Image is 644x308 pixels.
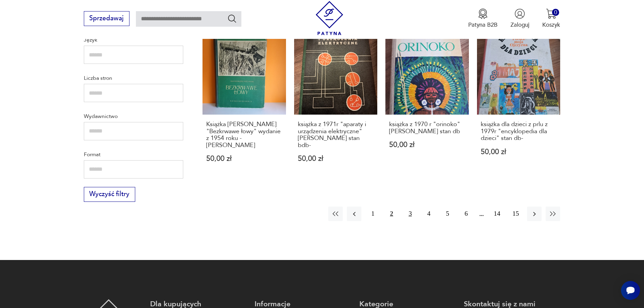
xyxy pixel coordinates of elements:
[84,74,183,82] p: Liczba stron
[481,121,557,142] h3: książka dla dzieci z prlu z 1979r "encyklopedia dla dzieci" stan db-
[403,207,418,221] button: 3
[542,21,560,29] p: Koszyk
[206,121,282,149] h3: Książka [PERSON_NAME] "Bezkrwawe łowy" wydanie z 1954 roku - [PERSON_NAME]
[440,207,455,221] button: 5
[468,8,498,29] button: Patyna B2B
[84,11,129,26] button: Sprzedawaj
[365,207,380,221] button: 1
[481,148,557,156] p: 50,00 zł
[312,1,347,35] img: Patyna - sklep z meblami i dekoracjami vintage
[552,9,559,16] div: 0
[298,121,374,149] h3: książka z 1971r "aparaty i urządzenia elektryczne" [PERSON_NAME] stan bdb-
[84,150,183,159] p: Format
[490,207,504,221] button: 14
[202,31,286,178] a: Książka Włodzimierza Puchalskiego "Bezkrwawe łowy" wydanie z 1954 roku - stan dobry+Książka [PERS...
[508,207,523,221] button: 15
[515,8,525,19] img: Ikonka użytkownika
[206,155,282,162] p: 50,00 zł
[227,14,237,23] button: Szukaj
[422,207,436,221] button: 4
[468,21,498,29] p: Patyna B2B
[621,281,640,300] iframe: Smartsupp widget button
[459,207,473,221] button: 6
[84,187,135,202] button: Wyczyść filtry
[84,16,129,22] a: Sprzedawaj
[510,8,529,29] button: Zaloguj
[385,31,469,178] a: książka z 1970 r "orinoko" Arkady Fiedler stan dbksiążka z 1970 r "orinoko" [PERSON_NAME] stan db...
[468,8,498,29] a: Ikona medaluPatyna B2B
[510,21,529,29] p: Zaloguj
[294,31,378,178] a: książka z 1971r "aparaty i urządzenia elektryczne" J.Bąk stan bdb-książka z 1971r "aparaty i urzą...
[477,31,560,178] a: książka dla dzieci z prlu z 1979r "encyklopedia dla dzieci" stan db-książka dla dzieci z prlu z 1...
[389,121,465,135] h3: książka z 1970 r "orinoko" [PERSON_NAME] stan db
[546,8,556,19] img: Ikona koszyka
[84,35,183,44] p: Język
[542,8,560,29] button: 0Koszyk
[478,8,488,19] img: Ikona medalu
[384,207,399,221] button: 2
[298,155,374,162] p: 50,00 zł
[389,141,465,148] p: 50,00 zł
[84,112,183,121] p: Wydawnictwo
